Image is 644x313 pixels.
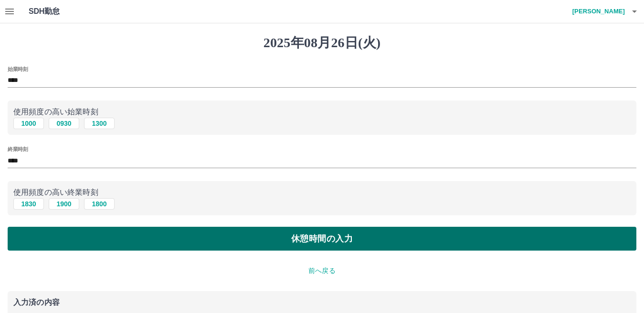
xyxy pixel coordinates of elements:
[8,266,636,276] p: 前へ戻る
[84,198,115,210] button: 1800
[8,227,636,251] button: 休憩時間の入力
[13,187,631,198] p: 使用頻度の高い終業時刻
[8,65,28,72] label: 始業時刻
[49,118,79,129] button: 0930
[49,198,79,210] button: 1900
[13,299,631,306] p: 入力済の内容
[8,146,28,153] label: 終業時刻
[13,198,44,210] button: 1830
[13,106,631,118] p: 使用頻度の高い始業時刻
[8,35,636,51] h1: 2025年08月26日(火)
[84,118,115,129] button: 1300
[13,118,44,129] button: 1000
